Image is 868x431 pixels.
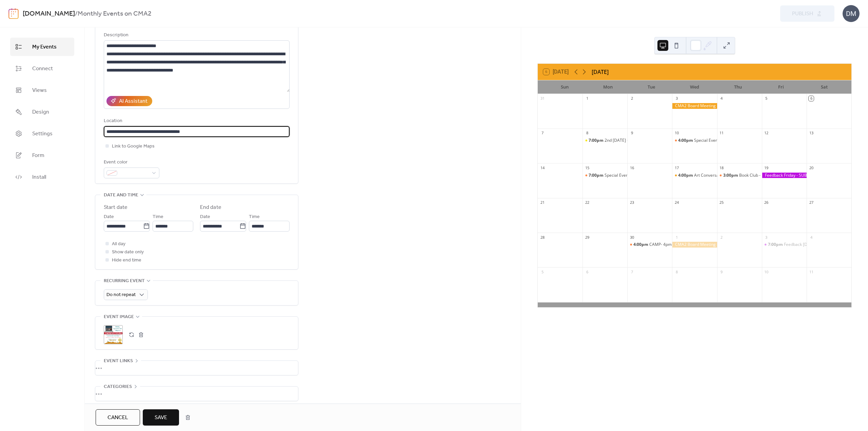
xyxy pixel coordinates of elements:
[673,80,716,94] div: Wed
[629,200,634,205] div: 23
[764,235,769,240] div: 3
[96,409,140,426] button: Cancel
[629,96,634,101] div: 2
[540,269,545,274] div: 5
[119,97,147,105] div: AI Assistant
[32,65,53,73] span: Connect
[719,200,724,205] div: 25
[630,80,673,94] div: Tue
[106,96,152,106] button: AI Assistant
[674,96,679,101] div: 3
[629,269,634,274] div: 7
[23,7,75,20] a: [DOMAIN_NAME]
[633,242,649,248] span: 4:00pm
[764,131,769,136] div: 12
[719,235,724,240] div: 2
[112,256,141,265] span: Hide end time
[809,235,814,240] div: 4
[674,165,679,170] div: 17
[605,138,759,143] div: 2nd [DATE] Guest Artist Series with [PERSON_NAME]- 7pm EDT - [PERSON_NAME]
[10,59,74,78] a: Connect
[672,138,717,143] div: Special Event: NOVEM 2025 Collaborative Mosaic - 4PM EDT
[540,131,545,136] div: 7
[104,31,288,39] div: Description
[585,165,590,170] div: 15
[10,124,74,143] a: Settings
[672,242,717,248] div: CMA2 Board Meeting
[112,240,125,248] span: All day
[540,235,545,240] div: 28
[694,138,808,143] div: Special Event: NOVEM 2025 Collaborative Mosaic - 4PM EDT
[739,173,821,178] div: Book Club - [PERSON_NAME] - 3:00 pm EDT
[585,96,590,101] div: 1
[78,7,152,20] b: Monthly Events on CMA2
[540,200,545,205] div: 21
[583,138,627,143] div: 2nd Monday Guest Artist Series with Jacqui Ross- 7pm EDT - Darcel Deneau
[843,5,860,22] div: DM
[674,235,679,240] div: 1
[32,108,49,116] span: Design
[759,80,803,94] div: Fri
[10,81,74,99] a: Views
[764,96,769,101] div: 5
[585,269,590,274] div: 6
[32,173,46,181] span: Install
[719,96,724,101] div: 4
[809,96,814,101] div: 6
[768,242,784,248] span: 7:00pm
[95,361,298,375] div: •••
[104,213,114,221] span: Date
[585,200,590,205] div: 22
[674,269,679,274] div: 8
[32,86,47,95] span: Views
[104,117,288,125] div: Location
[8,8,19,19] img: logo
[809,165,814,170] div: 20
[694,173,749,178] div: Art Conversations - 4pm EDT
[627,242,672,248] div: CAMP- 4pm EDT - Jeannette Brossart
[809,269,814,274] div: 11
[10,38,74,56] a: My Events
[10,103,74,121] a: Design
[200,203,221,212] div: End date
[762,242,807,248] div: Feedback Friday with Fran Garrido & Shelley Beaumont, 7pm EDT
[249,213,260,221] span: Time
[716,80,759,94] div: Thu
[674,131,679,136] div: 10
[32,152,44,160] span: Form
[10,146,74,164] a: Form
[112,248,144,256] span: Show date only
[674,200,679,205] div: 24
[629,165,634,170] div: 16
[95,387,298,401] div: •••
[104,158,158,166] div: Event color
[143,409,179,426] button: Save
[540,96,545,101] div: 31
[589,173,605,178] span: 7:00pm
[649,242,716,248] div: CAMP- 4pm EDT - [PERSON_NAME]
[104,191,138,199] span: Date and time
[75,7,78,20] b: /
[585,131,590,136] div: 8
[104,277,145,285] span: Recurring event
[32,43,57,51] span: My Events
[764,269,769,274] div: 10
[585,235,590,240] div: 29
[717,173,762,178] div: Book Club - Martin Cheek - 3:00 pm EDT
[540,165,545,170] div: 14
[803,80,846,94] div: Sat
[764,165,769,170] div: 19
[106,290,136,299] span: Do not repeat
[809,131,814,136] div: 13
[723,173,739,178] span: 3:00pm
[10,168,74,186] a: Install
[764,200,769,205] div: 26
[629,131,634,136] div: 9
[104,203,127,212] div: Start date
[809,200,814,205] div: 27
[589,138,605,143] span: 7:00pm
[605,173,716,178] div: Special Event: Learn about the 2026 Conference - 7PM EDT
[719,131,724,136] div: 11
[678,138,694,143] span: 4:00pm
[672,173,717,178] div: Art Conversations - 4pm EDT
